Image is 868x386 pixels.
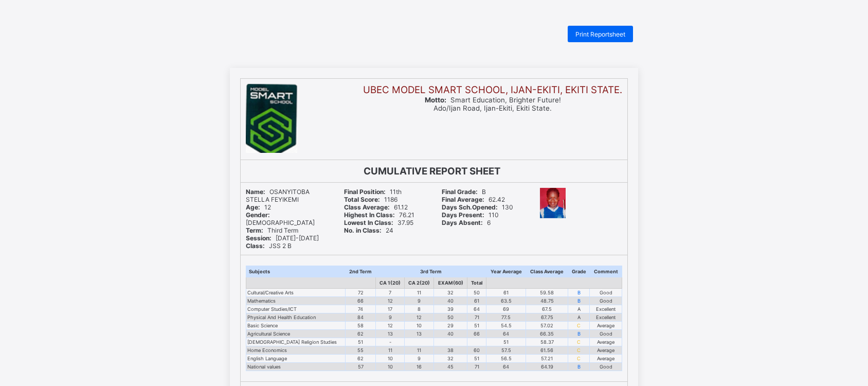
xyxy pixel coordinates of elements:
[246,266,346,277] th: Subjects
[246,188,265,196] b: Name:
[364,165,500,177] b: CUMULATIVE REPORT SHEET
[434,305,467,313] td: 39
[526,329,568,338] td: 66.35
[344,226,393,234] span: 24
[526,321,568,329] td: 57.02
[344,211,414,219] span: 76.21
[486,266,526,277] th: Year Average
[246,362,346,371] td: National values
[246,226,298,234] span: Third Term
[568,266,590,277] th: Grade
[568,329,590,338] td: B
[246,321,346,329] td: Basic Science
[376,305,405,313] td: 17
[467,313,486,321] td: 71
[442,196,484,203] b: Final Average:
[442,203,513,211] span: 130
[405,277,434,288] th: CA 2(20)
[568,338,590,346] td: C
[376,266,486,277] th: 3rd Term
[344,203,390,211] b: Class Average:
[246,305,346,313] td: Computer Studies/ICT
[345,354,375,362] td: 62
[246,203,260,211] b: Age:
[246,188,310,203] span: OSANYITOBA STELLA FEYIKEMI
[486,288,526,296] td: 61
[345,346,375,354] td: 55
[486,338,526,346] td: 51
[246,211,270,219] b: Gender:
[568,362,590,371] td: B
[405,313,434,321] td: 12
[434,329,467,338] td: 40
[345,296,375,305] td: 66
[486,354,526,362] td: 56.5
[590,296,622,305] td: Good
[442,211,484,219] b: Days Present:
[376,338,405,346] td: -
[486,362,526,371] td: 64
[344,219,413,226] span: 37.95
[526,354,568,362] td: 57.21
[246,296,346,305] td: Mathematics
[344,196,397,203] span: 1186
[425,96,446,104] b: Motto:
[434,354,467,362] td: 32
[405,354,434,362] td: 9
[246,211,315,226] span: [DEMOGRAPHIC_DATA]
[376,277,405,288] th: CA 1(20)
[467,277,486,288] th: Total
[486,313,526,321] td: 77.5
[442,188,478,196] b: Final Grade:
[434,288,467,296] td: 32
[590,354,622,362] td: Average
[434,346,467,354] td: 38
[344,226,382,234] b: No. in Class:
[590,338,622,346] td: Average
[405,362,434,371] td: 16
[442,211,499,219] span: 110
[486,346,526,354] td: 57.5
[526,305,568,313] td: 67.5
[376,354,405,362] td: 10
[405,346,434,354] td: 11
[467,305,486,313] td: 64
[246,242,265,250] b: Class:
[526,338,568,346] td: 58.37
[434,277,467,288] th: EXAM(60)
[345,288,375,296] td: 72
[246,338,346,346] td: [DEMOGRAPHIC_DATA] Religion Studies
[345,329,375,338] td: 62
[526,313,568,321] td: 67.75
[246,354,346,362] td: English Language
[405,321,434,329] td: 10
[376,362,405,371] td: 10
[246,313,346,321] td: Physical And Health Education
[526,362,568,371] td: 64.19
[405,329,434,338] td: 13
[405,288,434,296] td: 11
[434,362,467,371] td: 45
[376,321,405,329] td: 12
[442,219,491,226] span: 6
[526,266,568,277] th: Class Average
[486,305,526,313] td: 69
[568,354,590,362] td: C
[590,313,622,321] td: Excellent
[568,313,590,321] td: A
[590,329,622,338] td: Good
[442,219,483,226] b: Days Absent:
[345,362,375,371] td: 57
[246,226,263,234] b: Term:
[590,346,622,354] td: Average
[467,296,486,305] td: 61
[344,219,393,226] b: Lowest In Class:
[345,321,375,329] td: 58
[344,196,380,203] b: Total Score:
[590,288,622,296] td: Good
[568,321,590,329] td: C
[405,296,434,305] td: 9
[246,203,271,211] span: 12
[246,329,346,338] td: Agricultural Science
[575,30,625,38] span: Print Reportsheet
